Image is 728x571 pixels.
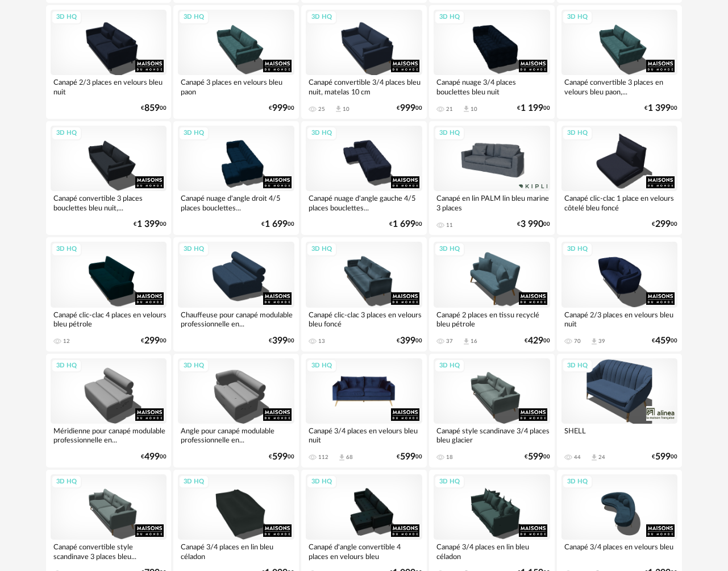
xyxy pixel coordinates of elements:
div: € 00 [652,453,677,461]
div: Canapé 3 places en velours bleu paon [178,75,294,98]
div: 3D HQ [306,359,337,373]
a: 3D HQ Canapé style scandinave 3/4 places bleu glacier 18 €59900 [429,354,555,467]
div: Canapé en lin PALM lin bleu marine 3 places [434,191,550,214]
a: 3D HQ Canapé convertible 3 places en velours bleu paon,... €1 39900 [557,5,683,119]
span: Download icon [590,453,598,462]
div: 3D HQ [434,10,465,24]
div: € 00 [397,453,422,461]
div: 16 [471,338,477,345]
div: Canapé convertible 3 places bouclettes bleu nuit,... [51,191,167,214]
div: 10 [471,106,477,113]
div: € 00 [644,105,677,112]
div: € 00 [525,453,550,461]
a: 3D HQ Canapé clic-clac 1 place en velours côtelé bleu foncé €29900 [557,121,683,235]
a: 3D HQ Canapé convertible 3/4 places bleu nuit, matelas 10 cm 25 Download icon 10 €99900 [301,5,427,119]
div: 18 [446,454,453,461]
div: Canapé 2/3 places en velours bleu nuit [51,75,167,98]
a: 3D HQ Canapé nuage 3/4 places bouclettes bleu nuit 21 Download icon 10 €1 19900 [429,5,555,119]
div: € 00 [397,337,422,345]
div: Angle pour canapé modulable professionnelle en... [178,424,294,446]
div: Canapé clic-clac 1 place en velours côtelé bleu foncé [561,191,678,214]
span: Download icon [462,105,471,113]
span: 999 [400,105,415,112]
div: € 00 [261,221,294,228]
div: € 00 [652,221,677,228]
span: 459 [655,337,671,345]
div: Canapé 2/3 places en velours bleu nuit [561,308,678,330]
div: 3D HQ [562,126,593,140]
div: € 00 [269,453,294,461]
span: 999 [272,105,288,112]
div: 68 [346,454,353,461]
div: € 00 [141,453,167,461]
div: 70 [574,338,581,345]
div: 3D HQ [51,242,82,256]
a: 3D HQ Chauffeuse pour canapé modulable professionnelle en... €39900 [173,237,299,351]
div: 24 [598,454,605,461]
span: 859 [144,105,160,112]
div: 3D HQ [178,242,209,256]
div: 3D HQ [562,359,593,373]
div: 44 [574,454,581,461]
div: Canapé convertible style scandinave 3 places bleu... [51,540,167,562]
div: Méridienne pour canapé modulable professionnelle en... [51,424,167,446]
div: 12 [63,338,70,345]
div: 3D HQ [178,10,209,24]
div: € 00 [517,221,550,228]
div: Canapé style scandinave 3/4 places bleu glacier [434,424,550,446]
div: € 00 [141,105,167,112]
span: 1 699 [393,221,415,228]
div: 3D HQ [562,242,593,256]
span: Download icon [462,337,471,346]
div: 112 [318,454,328,461]
span: Download icon [338,453,346,462]
div: Canapé 3/4 places en lin bleu céladon [178,540,294,562]
a: 3D HQ Canapé clic-clac 4 places en velours bleu pétrole 12 €29900 [46,237,172,351]
div: 3D HQ [306,242,337,256]
span: 3 990 [521,221,543,228]
span: 599 [400,453,415,461]
span: 429 [528,337,543,345]
a: 3D HQ Canapé 2/3 places en velours bleu nuit 70 Download icon 39 €45900 [557,237,683,351]
div: 3D HQ [434,359,465,373]
div: 3D HQ [434,242,465,256]
a: 3D HQ Canapé 3 places en velours bleu paon €99900 [173,5,299,119]
div: Canapé 3/4 places en lin bleu céladon [434,540,550,562]
div: 3D HQ [51,475,82,489]
span: 299 [144,337,160,345]
span: 599 [528,453,543,461]
div: Chauffeuse pour canapé modulable professionnelle en... [178,308,294,330]
div: 3D HQ [51,359,82,373]
a: 3D HQ Canapé nuage d'angle droit 4/5 places bouclettes... €1 69900 [173,121,299,235]
div: 11 [446,222,453,229]
div: 3D HQ [434,126,465,140]
div: 3D HQ [562,10,593,24]
a: 3D HQ Canapé 2 places en tissu recyclé bleu pétrole 37 Download icon 16 €42900 [429,237,555,351]
span: 1 399 [648,105,671,112]
div: 3D HQ [51,126,82,140]
div: € 00 [141,337,167,345]
div: Canapé 3/4 places en velours bleu nuit [306,424,422,446]
div: 39 [598,338,605,345]
a: 3D HQ Canapé en lin PALM lin bleu marine 3 places 11 €3 99000 [429,121,555,235]
div: 13 [318,338,325,345]
div: € 00 [525,337,550,345]
div: Canapé 3/4 places en velours bleu [561,540,678,562]
div: Canapé convertible 3 places en velours bleu paon,... [561,75,678,98]
span: Download icon [590,337,598,346]
a: 3D HQ Canapé convertible 3 places bouclettes bleu nuit,... €1 39900 [46,121,172,235]
div: € 00 [389,221,422,228]
div: € 00 [269,105,294,112]
a: 3D HQ Angle pour canapé modulable professionnelle en... €59900 [173,354,299,467]
div: 10 [343,106,350,113]
span: Download icon [334,105,343,113]
div: Canapé clic-clac 4 places en velours bleu pétrole [51,308,167,330]
a: 3D HQ Canapé 2/3 places en velours bleu nuit €85900 [46,5,172,119]
div: 3D HQ [178,126,209,140]
span: 299 [655,221,671,228]
div: 3D HQ [306,475,337,489]
div: Canapé nuage d'angle gauche 4/5 places bouclettes... [306,191,422,214]
div: 3D HQ [306,126,337,140]
div: € 00 [269,337,294,345]
div: Canapé 2 places en tissu recyclé bleu pétrole [434,308,550,330]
